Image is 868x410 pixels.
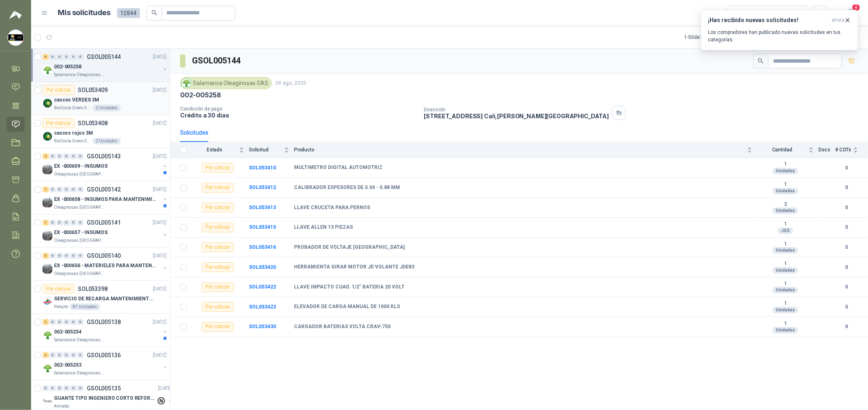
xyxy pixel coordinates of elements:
[54,270,106,277] p: Oleaginosas [GEOGRAPHIC_DATA][PERSON_NAME]
[758,58,764,64] span: search
[202,282,234,292] div: Por cotizar
[31,281,170,314] a: Por cotizarSOL053398[DATE] Company LogoSERVICIO DE RECARGA MANTENIMIENTO Y PRESTAMOS DE EXTINTORE...
[87,352,121,358] p: GSOL005136
[835,303,858,311] b: 0
[87,153,121,159] p: GSOL005143
[63,220,70,225] div: 0
[54,328,81,336] p: 002-005254
[249,205,276,210] b: SOL053413
[57,187,63,192] div: 0
[43,319,49,325] div: 2
[180,91,221,99] p: 002-005258
[31,82,170,115] a: Por cotizarSOL053409[DATE] Company Logocascos VERDES 3MBioCosta Green Energy S.A.S2 Unidades
[192,142,249,158] th: Estado
[294,284,405,291] b: LLAVE IMPACTO CUAD. 1/2" BATERIA 20 VOLT
[43,264,52,274] img: Company Logo
[249,324,276,329] b: SOL053430
[43,98,52,108] img: Company Logo
[294,185,400,191] b: CALIBRADOR ESPESORES DE 0.04 - 0.88 MM
[852,4,861,11] span: 4
[153,285,167,293] p: [DATE]
[153,119,167,127] p: [DATE]
[54,304,68,310] p: Patojito
[773,207,798,214] div: Unidades
[43,396,52,406] img: Company Logo
[54,204,106,211] p: Oleaginosas [GEOGRAPHIC_DATA][PERSON_NAME]
[43,153,49,159] div: 2
[151,10,157,16] span: search
[43,198,52,207] img: Company Logo
[835,147,852,153] span: # COTs
[54,72,106,78] p: Salamanca Oleaginosas SAS
[70,304,100,310] div: 81 Unidades
[249,185,276,190] b: SOL053412
[249,244,276,250] b: SOL053416
[87,385,121,391] p: GSOL005135
[54,162,108,170] p: EX -000659 - INSUMOS
[832,17,845,24] span: ahora
[43,297,52,307] img: Company Logo
[54,237,106,244] p: Oleaginosas [GEOGRAPHIC_DATA][PERSON_NAME]
[202,183,234,193] div: Por cotizar
[732,9,749,18] div: Todas
[757,320,814,327] b: 1
[77,54,84,60] div: 0
[43,118,75,128] div: Por cotizar
[70,54,77,60] div: 0
[153,252,167,260] p: [DATE]
[757,281,814,287] b: 1
[835,164,858,172] b: 0
[54,370,106,376] p: Salamanca Oleaginosas SAS
[77,385,84,391] div: 0
[54,394,156,402] p: GUANTE TIPO INGENIERO CORTO REFORZADO
[249,284,276,290] a: SOL053422
[70,319,77,325] div: 0
[43,352,49,358] div: 3
[70,187,77,192] div: 0
[43,52,168,78] a: 9 0 0 0 0 0 GSOL005144[DATE] Company Logo002-005258Salamanca Oleaginosas SAS
[9,10,22,20] img: Logo peakr
[54,138,91,144] p: BioCosta Green Energy S.A.S
[757,147,807,153] span: Cantidad
[818,142,835,158] th: Docs
[50,319,56,325] div: 0
[158,385,172,392] p: [DATE]
[843,6,858,20] button: 4
[202,262,234,272] div: Por cotizar
[835,204,858,212] b: 0
[153,86,167,94] p: [DATE]
[701,10,858,50] button: ¡Has recibido nuevas solicitudes!ahora Los compradores han publicado nuevas solicitudes en tus ca...
[773,267,798,274] div: Unidades
[57,220,63,225] div: 0
[192,54,242,67] h3: GSOL005144
[43,251,168,277] a: 3 0 0 0 0 0 GSOL005140[DATE] Company LogoEX -000656 - MATERIELES PARA MANTENIMIENTO MECANICOleagi...
[63,319,70,325] div: 0
[249,264,276,270] a: SOL053420
[153,318,167,326] p: [DATE]
[43,220,49,225] div: 1
[153,153,167,160] p: [DATE]
[70,385,77,391] div: 0
[249,224,276,230] b: SOL053415
[43,383,174,410] a: 0 0 0 0 0 0 GSOL005135[DATE] Company LogoGUANTE TIPO INGENIERO CORTO REFORZADOAlmatec
[182,79,191,88] img: Company Logo
[835,283,858,291] b: 0
[835,142,868,158] th: # COTs
[180,112,418,119] p: Crédito a 30 días
[153,219,167,227] p: [DATE]
[757,161,814,168] b: 1
[275,79,306,87] p: 26 ago, 2025
[294,324,391,330] b: CARGADOR BATERIAS VOLTA CRAV-750
[50,352,56,358] div: 0
[202,302,234,312] div: Por cotizar
[57,253,63,259] div: 0
[202,223,234,232] div: Por cotizar
[294,264,414,270] b: HERRAMIENTA GIRAR MOTOR JD VOLANTE JDE83
[757,300,814,307] b: 1
[58,7,111,19] h1: Mis solicitudes
[77,352,84,358] div: 0
[87,319,121,325] p: GSOL005138
[87,54,121,60] p: GSOL005144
